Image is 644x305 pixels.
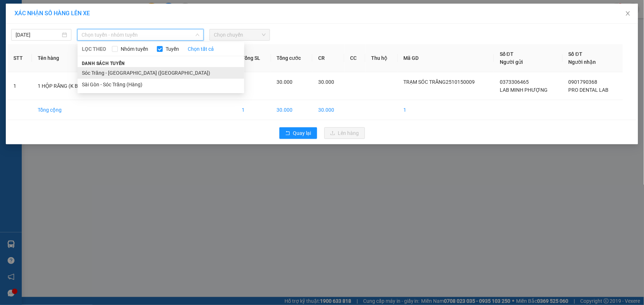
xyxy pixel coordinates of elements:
[3,50,75,77] span: Trạm Sóc Trăng
[3,50,75,77] span: Gửi:
[285,131,290,136] span: rollback
[188,45,214,53] a: Chọn tất cả
[32,44,113,72] th: Tên hàng
[16,31,61,39] input: 15/10/2025
[618,4,638,24] button: Close
[271,44,313,72] th: Tổng cước
[195,33,200,37] span: down
[108,9,139,22] p: Ngày giờ in:
[500,87,548,93] span: LAB MINH PHƯỢNG
[404,79,475,85] span: TRẠM SÓC TRĂNG2510150009
[271,100,313,120] td: 30.000
[398,100,494,120] td: 1
[163,45,182,53] span: Tuyến
[398,44,494,72] th: Mã GD
[293,129,311,137] span: Quay lại
[118,45,151,53] span: Nhóm tuyến
[78,60,129,67] span: Danh sách tuyến
[569,59,596,65] span: Người nhận
[43,23,94,28] span: TP.HCM -SÓC TRĂNG
[312,44,344,72] th: CR
[569,79,598,85] span: 0901790368
[500,59,523,65] span: Người gửi
[108,16,139,22] span: [DATE]
[42,30,100,38] strong: PHIẾU GỬI HÀNG
[46,4,96,20] strong: XE KHÁCH MỸ DUYÊN
[8,44,32,72] th: STT
[318,79,334,85] span: 30.000
[32,100,113,120] td: Tổng cộng
[344,44,365,72] th: CC
[214,29,265,40] span: Chọn chuyến
[365,44,398,72] th: Thu hộ
[625,11,631,16] span: close
[32,72,113,100] td: 1 HỘP RĂNG (K BAO HƯ)
[312,100,344,120] td: 30.000
[82,45,106,53] span: LỌC THEO
[14,10,90,17] span: XÁC NHẬN SỐ HÀNG LÊN XE
[569,87,609,93] span: PRO DENTAL LAB
[324,127,365,139] button: uploadLên hàng
[569,51,582,57] span: Số ĐT
[500,51,514,57] span: Số ĐT
[279,127,317,139] button: rollbackQuay lại
[8,72,32,100] td: 1
[236,100,271,120] td: 1
[78,79,244,90] li: Sài Gòn - Sóc Trăng (Hàng)
[78,67,244,79] li: Sóc Trăng - [GEOGRAPHIC_DATA] ([GEOGRAPHIC_DATA])
[277,79,293,85] span: 30.000
[82,29,199,40] span: Chọn tuyến - nhóm tuyến
[500,79,529,85] span: 0373306465
[236,44,271,72] th: Tổng SL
